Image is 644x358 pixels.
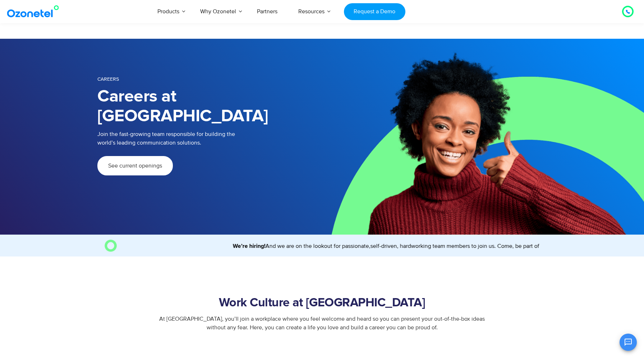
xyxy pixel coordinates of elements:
[120,296,524,310] h2: Work Culture at [GEOGRAPHIC_DATA]
[97,156,173,175] a: See current openings
[620,334,637,351] button: Open chat
[105,240,117,252] img: O Image
[97,76,119,82] span: Careers
[97,87,322,126] h1: Careers at [GEOGRAPHIC_DATA]
[120,242,540,250] marquee: And we are on the lookout for passionate,self-driven, hardworking team members to join us. Come, ...
[108,163,162,169] span: See current openings
[344,3,405,20] a: Request a Demo
[97,130,311,147] p: Join the fast-growing team responsible for building the world’s leading communication solutions.
[224,243,256,249] strong: We’re hiring!
[159,315,485,331] span: At [GEOGRAPHIC_DATA], you’ll join a workplace where you feel welcome and heard so you can present...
